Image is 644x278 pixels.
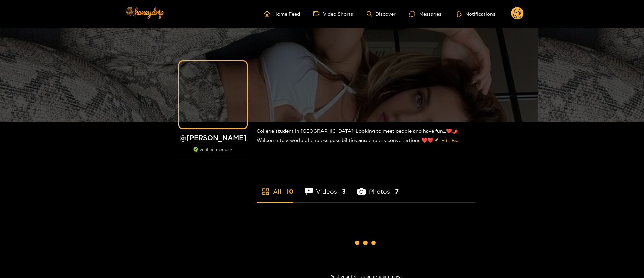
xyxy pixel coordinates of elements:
[441,137,458,144] span: Edit Bio
[313,11,353,17] a: Video Shorts
[313,11,323,17] span: video-camera
[264,11,273,17] span: home
[257,172,293,202] li: All
[367,11,396,17] a: Discover
[286,187,293,196] span: 10
[395,187,399,196] span: 7
[176,133,250,142] h1: @ [PERSON_NAME]
[342,187,346,196] span: 3
[257,122,475,151] div: College student in [GEOGRAPHIC_DATA]. Looking to meet people and have fun...❤️🌶️ Welcome to a wor...
[357,172,399,202] li: Photos
[409,10,441,18] div: Messages
[305,172,346,202] li: Videos
[434,138,439,143] span: edit
[433,135,460,146] button: editEdit Bio
[176,147,250,159] div: verified member
[262,188,270,196] span: appstore
[264,11,300,17] a: Home Feed
[455,10,498,17] button: Notifications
